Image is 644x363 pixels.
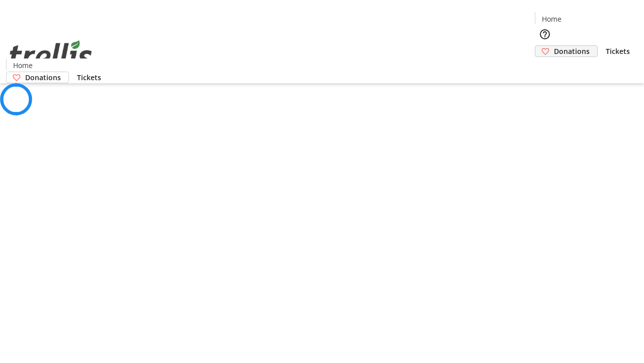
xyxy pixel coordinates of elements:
[25,72,61,83] span: Donations
[598,46,638,56] a: Tickets
[7,60,39,71] a: Home
[606,46,630,56] span: Tickets
[77,72,101,83] span: Tickets
[535,24,555,44] button: Help
[69,72,109,83] a: Tickets
[6,72,69,83] a: Donations
[13,60,33,71] span: Home
[535,14,568,24] a: Home
[535,45,598,57] a: Donations
[542,14,561,24] span: Home
[535,57,555,77] button: Cart
[554,46,590,56] span: Donations
[6,29,96,80] img: Orient E2E Organization DpnduCXZIO's Logo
